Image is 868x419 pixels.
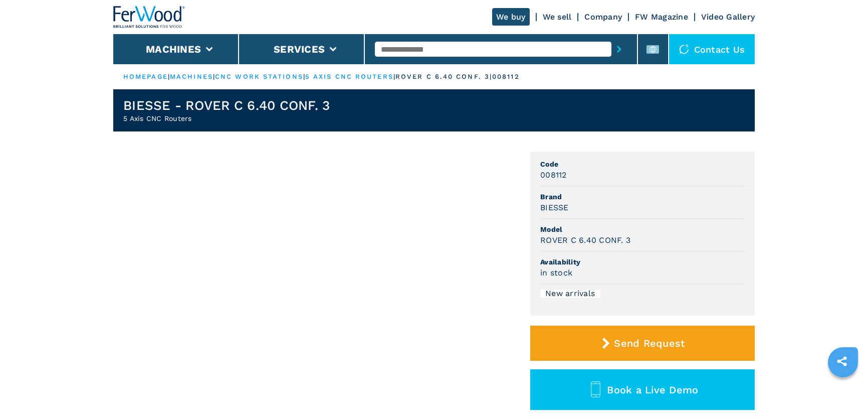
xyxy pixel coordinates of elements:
button: Book a Live Demo [530,369,755,410]
a: sharethis [829,349,854,374]
span: Brand [540,192,745,202]
span: Availability [540,257,745,267]
a: cnc work stations [215,73,303,80]
a: We buy [492,8,530,26]
a: 5 axis cnc routers [305,73,393,80]
h3: in stock [540,267,572,278]
span: | [393,73,395,80]
h3: ROVER C 6.40 CONF. 3 [540,234,630,246]
p: 008112 [492,72,520,81]
a: HOMEPAGE [123,73,168,80]
button: submit-button [611,38,627,61]
a: machines [170,73,213,80]
button: Machines [146,43,201,55]
h3: 008112 [540,169,567,181]
iframe: Chat [825,374,860,411]
a: Company [584,12,622,22]
h2: 5 Axis CNC Routers [123,113,330,123]
img: Contact us [679,44,689,54]
h3: BIESSE [540,202,569,213]
span: | [213,73,215,80]
a: FW Magazine [635,12,688,22]
div: New arrivals [540,290,600,298]
button: Services [274,43,325,55]
span: Model [540,224,745,234]
a: We sell [543,12,572,22]
span: Send Request [614,337,685,349]
img: Ferwood [113,6,185,28]
h1: BIESSE - ROVER C 6.40 CONF. 3 [123,97,330,113]
span: | [168,73,170,80]
p: rover c 6.40 conf. 3 | [395,72,492,81]
span: | [303,73,305,80]
div: Contact us [669,34,755,64]
button: Send Request [530,326,755,361]
span: Code [540,159,745,169]
a: Video Gallery [701,12,755,22]
span: Book a Live Demo [607,384,698,396]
